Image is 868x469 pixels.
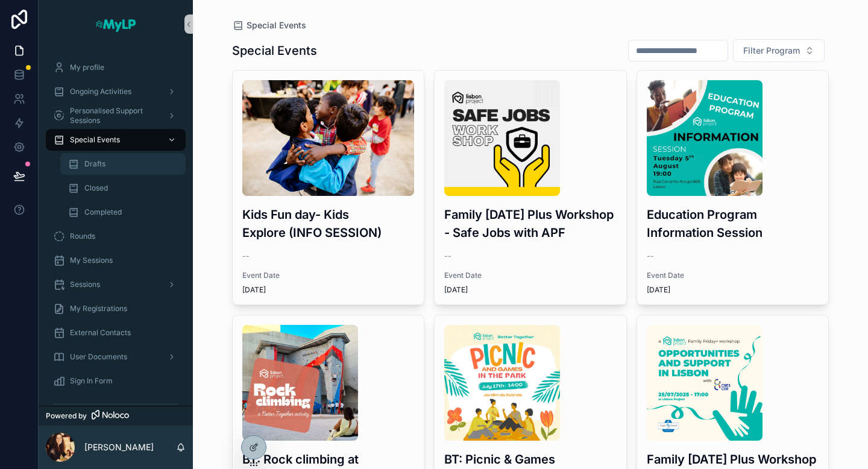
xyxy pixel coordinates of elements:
div: scrollable content [39,48,193,406]
a: Powered by [39,406,193,426]
a: Personalised Support Sessions [46,105,186,127]
button: Select Button [733,39,825,62]
a: Drafts [60,153,186,175]
span: Sign In Form [70,376,113,386]
img: MyLP---Safe-Jobs.png [444,80,560,196]
span: Special Events [247,19,306,31]
a: User Documents [46,346,186,368]
span: Personalised Support Sessions [70,106,158,125]
a: Tuesday-5th-August-1900.jpgEducation Program Information Session--Event Date[DATE] [637,70,829,305]
a: Rounds [46,225,186,247]
img: Tuesday-5th-August-1900.jpg [647,80,763,196]
span: Special Events [70,135,120,145]
a: Ongoing Activities [46,81,186,102]
span: -- [242,251,250,261]
span: My profile [70,63,104,72]
a: Sign In Form [46,370,186,392]
span: My Sessions [70,256,113,265]
span: Filter Program [743,45,800,57]
span: -- [647,251,654,261]
span: My Registrations [70,304,127,313]
span: Event Date [242,271,415,280]
span: Ongoing Activities [70,87,131,96]
h1: Special Events [232,42,317,59]
span: -- [444,251,451,261]
a: Special Events [232,19,306,31]
img: Poster-(11)-(2).png [647,325,763,441]
span: Event Date [444,271,617,280]
a: MyLP---Safe-Jobs.pngFamily [DATE] Plus Workshop - Safe Jobs with APF--Event Date[DATE] [434,70,627,305]
a: Lisbon-Project_Xmas_23-(44-of-82).jpgKids Fun day- Kids Explore (INFO SESSION)--Event Date[DATE] [232,70,425,305]
h3: Kids Fun day- Kids Explore (INFO SESSION) [242,206,415,242]
img: MyLP.jpg [242,325,358,441]
h3: Education Program Information Session [647,206,819,242]
span: [DATE] [444,285,617,295]
span: External Contacts [70,328,131,338]
a: Sessions [46,274,186,295]
a: Closed [60,177,186,199]
span: Powered by [46,411,87,421]
img: Lisbon-Project_Xmas_23-(44-of-82).jpg [242,80,415,196]
p: [PERSON_NAME] [84,441,154,453]
span: Sessions [70,280,100,289]
a: External Contacts [46,322,186,344]
a: My Registrations [46,298,186,319]
span: Event Date [647,271,819,280]
a: Completed [60,201,186,223]
a: My Sessions [46,250,186,271]
span: [DATE] [647,285,819,295]
span: Drafts [84,159,105,169]
span: User Documents [70,352,127,362]
a: My profile [46,57,186,78]
span: Closed [84,183,108,193]
a: Special Events [46,129,186,151]
img: App logo [95,14,137,34]
span: Rounds [70,231,95,241]
img: WhatsApp-Image-2025-07-14-at-10.26.04.jpeg [444,325,560,441]
span: Completed [84,207,122,217]
h3: BT: Picnic & Games [444,450,617,468]
h3: Family [DATE] Plus Workshop - Safe Jobs with APF [444,206,617,242]
span: [DATE] [242,285,415,295]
